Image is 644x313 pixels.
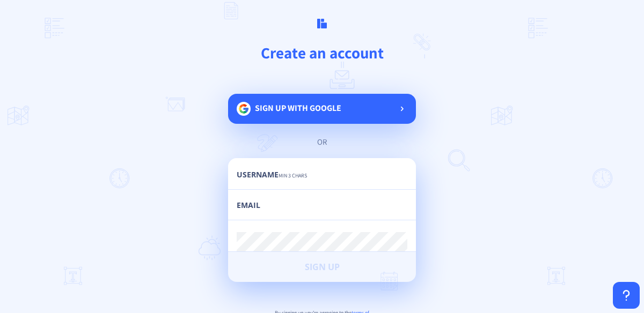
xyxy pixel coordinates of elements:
[305,263,340,271] span: Sign Up
[255,102,341,114] span: Sign up with google
[48,42,596,63] h1: Create an account
[228,252,416,282] button: Sign Up
[239,137,405,147] div: or
[317,19,327,28] img: logo.svg
[237,102,251,116] img: google.svg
